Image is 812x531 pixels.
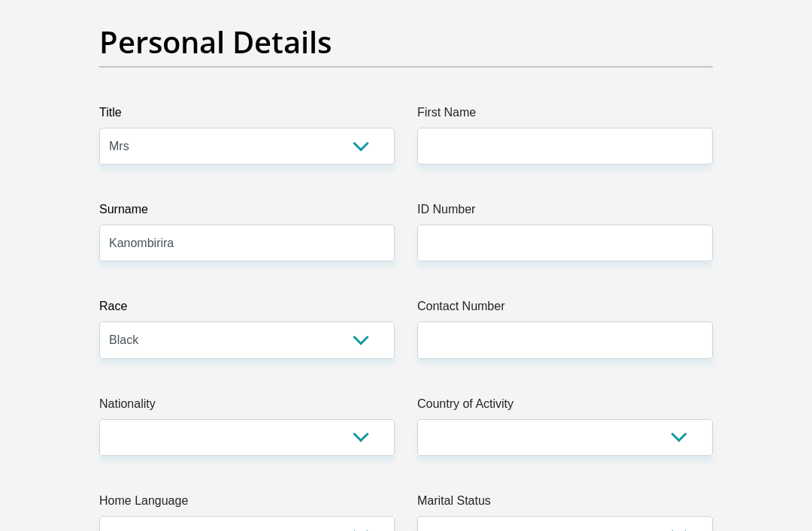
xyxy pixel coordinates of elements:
label: Marital Status [417,492,713,516]
h2: Personal Details [99,24,713,60]
label: Surname [99,201,395,225]
label: Contact Number [417,297,713,321]
label: Country of Activity [417,395,713,419]
input: ID Number [417,225,713,261]
label: ID Number [417,201,713,225]
label: First Name [417,104,713,128]
input: Contact Number [417,321,713,358]
label: Title [99,104,395,128]
label: Nationality [99,395,395,419]
input: Surname [99,225,395,261]
label: Race [99,297,395,321]
label: Home Language [99,492,395,516]
input: First Name [417,128,713,164]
